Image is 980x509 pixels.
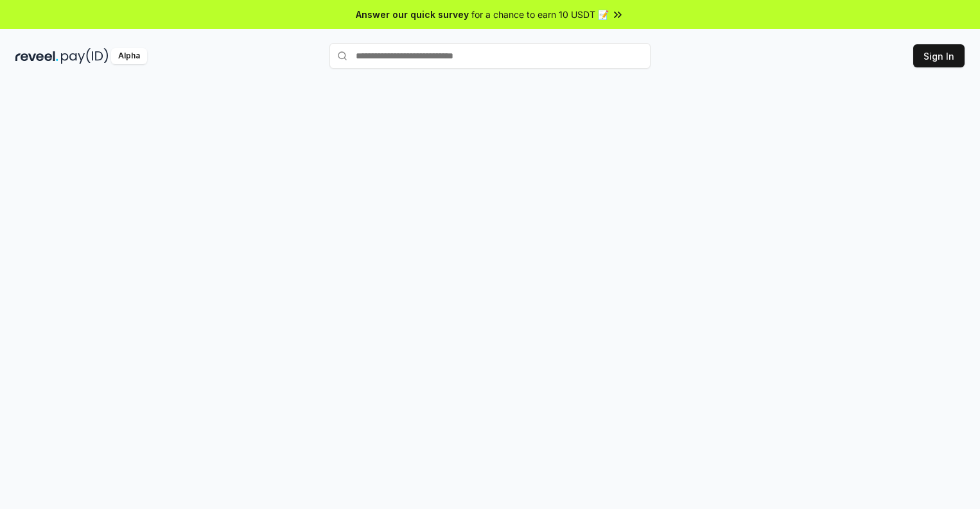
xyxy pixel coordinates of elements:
[111,48,147,64] div: Alpha
[471,8,609,21] span: for a chance to earn 10 USDT 📝
[61,48,109,64] img: pay_id
[15,48,58,64] img: reveel_dark
[356,8,469,21] span: Answer our quick survey
[913,44,965,67] button: Sign In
